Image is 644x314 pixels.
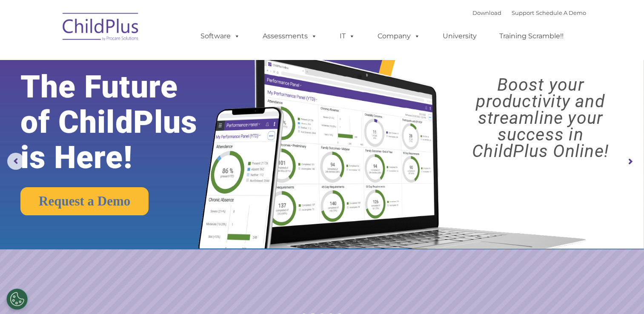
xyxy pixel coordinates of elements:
a: Training Scramble!! [491,28,572,45]
iframe: Chat Widget [505,222,644,314]
a: IT [331,28,364,45]
a: Company [369,28,429,45]
font: | [472,9,586,16]
a: Download [472,9,501,16]
rs-layer: The Future of ChildPlus is Here! [20,69,226,175]
a: Support [512,9,534,16]
a: Software [192,28,249,45]
rs-layer: Boost your productivity and streamline your success in ChildPlus Online! [445,77,636,160]
span: Phone number [118,91,155,97]
a: Assessments [254,28,326,45]
img: ChildPlus by Procare Solutions [58,7,143,49]
a: Schedule A Demo [536,9,586,16]
a: Request a Demo [20,187,149,215]
a: University [434,28,485,45]
button: Cookies Settings [6,288,28,310]
span: Last name [118,56,144,63]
